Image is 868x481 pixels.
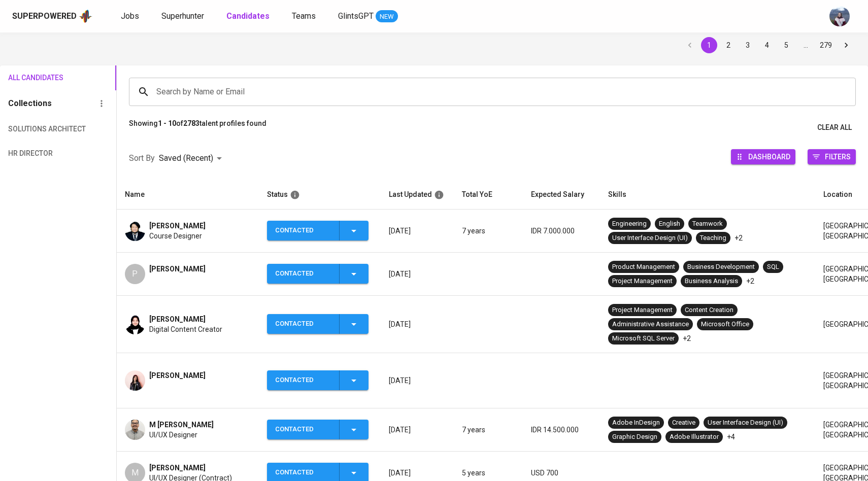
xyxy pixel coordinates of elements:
[12,9,92,24] a: Superpoweredapp logo
[692,219,723,229] div: Teamwork
[292,11,316,21] span: Teams
[121,10,141,23] a: Jobs
[389,226,446,236] p: [DATE]
[687,262,755,272] div: Business Development
[149,420,214,430] span: M [PERSON_NAME]
[462,468,515,478] p: 5 years
[267,370,369,390] button: Contacted
[813,118,856,137] button: Clear All
[685,277,738,286] div: Business Analysis
[797,40,814,50] div: …
[158,119,176,127] b: 1 - 10
[817,37,835,53] button: Go to page 279
[748,150,790,163] span: Dashboard
[708,418,783,428] div: User Interface Design (UI)
[829,6,850,26] img: christine.raharja@glints.com
[8,123,63,135] span: Solutions Architect
[778,37,794,53] button: Go to page 5
[612,262,675,272] div: Product Management
[685,305,733,315] div: Content Creation
[381,180,454,210] th: Last Updated
[727,432,735,442] p: +4
[125,221,145,241] img: bb766cad4b35291721b06607eb5df37b.jpg
[731,149,795,164] button: Dashboard
[8,72,63,84] span: All Candidates
[672,418,695,428] div: Creative
[149,231,202,241] span: Course Designer
[161,10,206,23] a: Superhunter
[600,180,815,210] th: Skills
[149,370,206,381] span: [PERSON_NAME]
[612,432,657,442] div: Graphic Design
[389,269,446,279] p: [DATE]
[125,314,145,334] img: 1b3271e3bb5d6e10510f1197490b0e87.jpg
[149,324,222,334] span: Digital Content Creator
[612,277,673,286] div: Project Management
[275,420,331,439] div: Contacted
[735,233,743,243] p: +2
[817,121,852,134] span: Clear All
[267,314,369,334] button: Contacted
[161,11,204,21] span: Superhunter
[680,37,856,53] nav: pagination navigation
[531,425,592,435] p: IDR 14.500.000
[612,305,673,315] div: Project Management
[670,432,719,442] div: Adobe Illustrator
[389,425,446,435] p: [DATE]
[12,11,77,22] div: Superpowered
[267,264,369,284] button: Contacted
[659,219,680,229] div: English
[462,425,515,435] p: 7 years
[149,463,206,473] span: [PERSON_NAME]
[275,370,331,390] div: Contacted
[612,334,675,343] div: Microsoft SQL Server
[8,96,52,111] h6: Collections
[389,468,446,478] p: [DATE]
[292,10,318,23] a: Teams
[275,221,331,240] div: Contacted
[121,11,139,21] span: Jobs
[129,152,155,164] p: Sort By
[701,37,717,53] button: page 1
[838,37,854,53] button: Go to next page
[523,180,600,210] th: Expected Salary
[149,430,197,440] span: UI/UX Designer
[129,118,266,137] p: Showing of talent profiles found
[701,320,749,329] div: Microsoft Office
[389,375,446,386] p: [DATE]
[275,264,331,284] div: Contacted
[808,149,856,164] button: Filters
[531,226,592,236] p: IDR 7.000.000
[462,226,515,236] p: 7 years
[267,221,369,240] button: Contacted
[125,370,145,391] img: b1d43c072bf92bcfe9c5ffbb0fd8447c.jpg
[183,119,199,127] b: 2783
[759,37,775,53] button: Go to page 4
[8,147,63,160] span: HR Director
[767,262,779,272] div: SQL
[825,150,851,163] span: Filters
[226,10,272,23] a: Candidates
[454,180,523,210] th: Total YoE
[125,420,145,440] img: 7d1824bd51d8c68d39dce60ea956a105.jpeg
[612,418,660,428] div: Adobe InDesign
[740,37,756,53] button: Go to page 3
[125,264,145,284] div: P
[149,264,206,274] span: [PERSON_NAME]
[612,233,688,243] div: User Interface Design (UI)
[159,149,225,168] div: Saved (Recent)
[389,319,446,329] p: [DATE]
[117,180,259,210] th: Name
[226,11,270,21] b: Candidates
[338,10,398,23] a: GlintsGPT NEW
[259,180,381,210] th: Status
[700,233,726,243] div: Teaching
[338,11,374,21] span: GlintsGPT
[267,420,369,439] button: Contacted
[376,12,398,22] span: NEW
[79,9,92,24] img: app logo
[149,314,206,324] span: [PERSON_NAME]
[612,320,689,329] div: Administrative Assistance
[720,37,737,53] button: Go to page 2
[683,333,691,343] p: +2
